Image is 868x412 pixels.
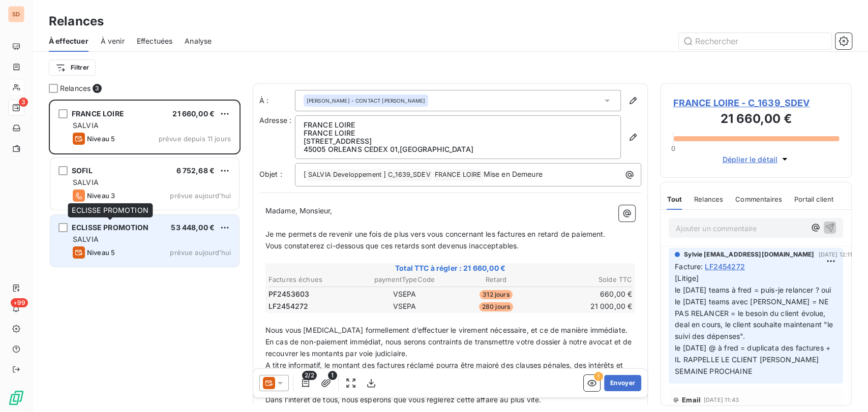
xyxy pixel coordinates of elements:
[722,154,777,165] span: Déplier le détail
[73,235,99,243] span: SALVIA
[72,109,124,118] span: FRANCE LOIRE
[360,274,450,285] th: paymentTypeCode
[171,223,215,232] span: 53 448,00 €
[176,166,215,175] span: 6 752,68 €
[259,170,282,178] span: Objet :
[72,206,148,214] span: ECLISSE PROMOTION
[268,289,309,299] span: PF2453603
[185,36,212,46] span: Analyse
[72,166,93,175] span: SOFIL
[87,248,115,257] span: Niveau 5
[259,116,291,124] span: Adresse :
[60,83,91,93] span: Relances
[265,230,606,238] span: Je me permets de revenir une fois de plus vers vous concernant les factures en retard de paiement.
[479,302,513,311] span: 280 jours
[484,170,543,178] span: Mise en Demeure
[679,33,831,49] input: Rechercher
[705,261,744,272] span: LF2454272
[137,36,173,46] span: Effectuées
[833,377,858,402] iframe: Intercom live chat
[72,223,149,232] span: ECLISSE PROMOTION
[307,169,383,181] span: SALVIA Developpement
[675,261,703,272] span: Facture :
[794,195,833,203] span: Portail client
[268,274,358,285] th: Factures échues
[170,248,231,257] span: prévue aujourd’hui
[49,12,104,30] h3: Relances
[719,153,793,165] button: Déplier le détail
[694,195,723,203] span: Relances
[304,121,613,129] p: FRANCE LOIRE
[383,170,386,178] span: ]
[265,241,519,250] span: Vous constaterez ci-dessous que ces retards sont devenus inacceptables.
[480,290,512,299] span: 312 jours
[73,121,99,130] span: SALVIA
[304,137,613,145] p: [STREET_ADDRESS]
[265,395,541,404] span: Dans l’intérêt de tous, nous espérons que vous règlerez cette affaire au plus vite.
[87,192,115,200] span: Niveau 3
[684,250,814,259] span: Sylvie [EMAIL_ADDRESS][DOMAIN_NAME]
[267,263,634,273] span: Total TTC à régler : 21 660,00 €
[259,96,295,106] label: À :
[675,274,835,375] span: [Litige] le [DATE] teams à fred = puis-je relancer ? oui le [DATE] teams avec [PERSON_NAME] = NE ...
[268,301,308,311] span: LF2454272
[302,371,316,380] span: 2/2
[49,100,241,412] div: grid
[170,192,231,200] span: prévue aujourd’hui
[49,59,96,76] button: Filtrer
[671,144,675,152] span: 0
[673,110,839,130] h3: 21 660,00 €
[704,397,739,403] span: [DATE] 11:43
[673,96,839,110] span: FRANCE LOIRE - C_1639_SDEV
[87,135,115,143] span: Niveau 5
[304,170,306,178] span: [
[819,251,853,258] span: [DATE] 12:11
[19,98,28,107] span: 3
[172,109,215,118] span: 21 660,00 €
[159,135,231,143] span: prévue depuis 11 jours
[542,274,633,285] th: Solde TTC
[542,301,633,312] td: 21 000,00 €
[433,169,483,181] span: FRANCE LOIRE
[265,361,625,381] span: A titre informatif, le montant des factures réclamé pourra être majoré des clauses pénales, des i...
[101,36,125,46] span: À venir
[93,84,102,93] span: 3
[265,337,634,358] span: En cas de non-paiement immédiat, nous serons contraints de transmettre votre dossier à notre avoc...
[328,371,337,380] span: 1
[735,195,782,203] span: Commentaires
[11,298,28,307] span: +99
[307,97,426,104] span: [PERSON_NAME] - CONTACT [PERSON_NAME]
[8,6,24,22] div: SD
[360,301,450,312] td: VSEPA
[8,390,24,406] img: Logo LeanPay
[304,129,613,137] p: FRANCE LOIRE
[667,195,682,203] span: Tout
[542,289,633,300] td: 660,00 €
[265,206,333,215] span: Madame, Monsieur,
[386,169,432,181] span: C_1639_SDEV
[360,289,450,300] td: VSEPA
[451,274,542,285] th: Retard
[304,145,613,153] p: 45005 ORLEANS CEDEX 01 , [GEOGRAPHIC_DATA]
[49,36,88,46] span: À effectuer
[265,326,627,334] span: Nous vous [MEDICAL_DATA] formellement d’effectuer le virement nécessaire, et ce de manière immédi...
[73,178,99,186] span: SALVIA
[604,375,641,391] button: Envoyer
[682,396,701,404] span: Email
